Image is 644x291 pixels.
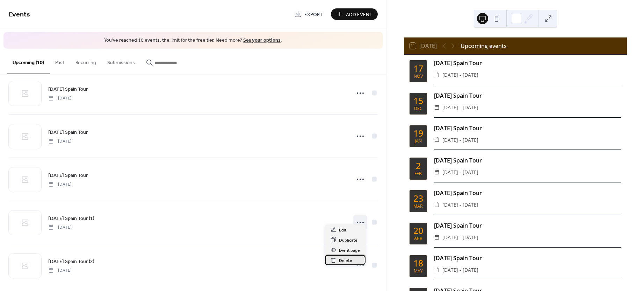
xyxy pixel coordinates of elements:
div: ​ [434,266,440,274]
div: May [414,269,423,273]
a: [DATE] Spain Tour [48,85,88,93]
div: [DATE] Spain Tour [434,156,621,165]
div: 18 [413,259,423,268]
div: [DATE] Spain Tour [434,221,621,230]
div: [DATE] Spain Tour [434,254,621,262]
div: [DATE] Spain Tour [434,124,621,132]
span: [DATE] - [DATE] [442,71,478,79]
div: ​ [434,201,440,209]
div: Upcoming events [461,42,507,50]
span: [DATE] - [DATE] [442,103,478,112]
span: [DATE] - [DATE] [442,266,478,274]
span: [DATE] - [DATE] [442,201,478,209]
div: ​ [434,136,440,144]
span: Edit [339,227,347,234]
span: [DATE] [48,267,72,273]
a: [DATE] Spain Tour (1) [48,214,94,222]
button: Submissions [102,49,140,74]
a: Export [289,8,328,20]
div: 15 [413,96,423,105]
span: [DATE] - [DATE] [442,136,478,144]
a: [DATE] Spain Tour [48,128,88,136]
div: [DATE] Spain Tour [434,189,621,197]
div: ​ [434,103,440,112]
div: Jan [415,139,422,144]
span: [DATE] [48,224,72,230]
span: [DATE] [48,138,72,144]
span: [DATE] [48,181,72,187]
a: [DATE] Spain Tour [48,171,88,179]
span: [DATE] Spain Tour (2) [48,258,94,265]
button: Recurring [70,49,102,74]
span: Delete [339,257,352,264]
span: Events [9,8,30,21]
div: ​ [434,71,440,79]
span: Event page [339,247,360,254]
div: Nov [414,74,423,79]
button: Past [50,49,70,74]
div: 2 [416,161,421,170]
div: Dec [414,106,422,111]
span: You've reached 10 events, the limit for the free tier. Need more? . [10,37,376,44]
span: [DATE] - [DATE] [442,168,478,176]
span: [DATE] Spain Tour [48,129,88,136]
a: See your options [243,36,281,45]
div: ​ [434,168,440,176]
span: Export [304,11,323,18]
div: ​ [434,233,440,242]
div: [DATE] Spain Tour [434,59,621,67]
div: [DATE] Spain Tour [434,91,621,100]
a: [DATE] Spain Tour (2) [48,257,94,265]
div: Apr [414,236,422,241]
div: 20 [413,226,423,235]
div: Mar [413,204,423,209]
div: 23 [413,194,423,203]
div: 17 [413,64,423,73]
span: Duplicate [339,237,357,244]
div: Feb [414,172,422,176]
div: 19 [413,129,423,138]
span: [DATE] - [DATE] [442,233,478,242]
span: [DATE] [48,95,72,101]
button: Upcoming (10) [7,49,50,74]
